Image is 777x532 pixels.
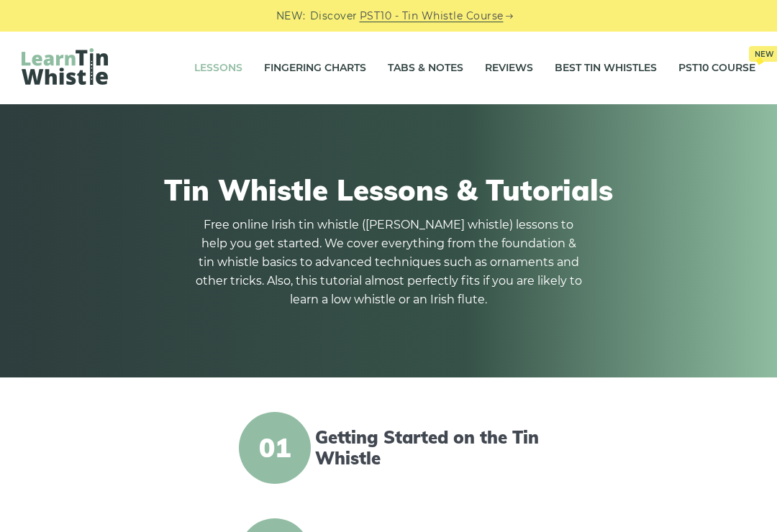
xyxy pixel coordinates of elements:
a: Best Tin Whistles [555,50,657,86]
p: Free online Irish tin whistle ([PERSON_NAME] whistle) lessons to help you get started. We cover e... [194,216,583,309]
span: 01 [239,412,311,484]
h1: Tin Whistle Lessons & Tutorials [29,173,748,207]
a: Tabs & Notes [388,50,463,86]
img: LearnTinWhistle.com [22,48,108,85]
a: PST10 CourseNew [678,50,755,86]
a: Getting Started on the Tin Whistle [315,427,545,469]
a: Fingering Charts [264,50,366,86]
a: Reviews [485,50,533,86]
a: Lessons [194,50,242,86]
